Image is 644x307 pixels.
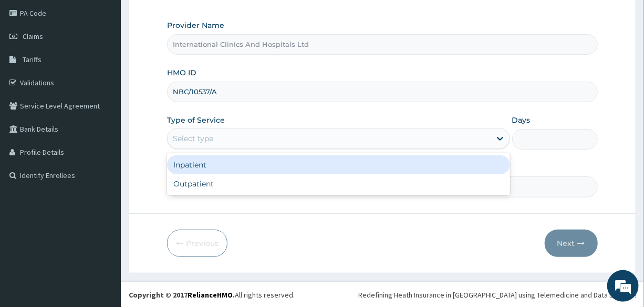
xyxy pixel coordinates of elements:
input: Enter HMO ID [167,82,597,102]
div: Outpatient [167,174,510,193]
textarea: Type your message and hit 'Enter' [5,200,200,236]
span: We're online! [61,88,145,195]
label: Days [512,115,531,125]
button: Next [545,230,598,257]
span: Claims [23,32,43,41]
label: Type of Service [167,115,225,125]
div: Select type [173,133,213,144]
label: HMO ID [167,67,196,78]
button: Previous [167,230,227,257]
a: RelianceHMO [188,290,233,300]
img: d_794563401_company_1708531726252_794563401 [19,53,43,79]
div: Redefining Heath Insurance in [GEOGRAPHIC_DATA] using Telemedicine and Data Science! [358,290,636,300]
div: Chat with us now [55,59,176,73]
div: Minimize live chat window [172,5,198,31]
label: Provider Name [167,20,224,31]
strong: Copyright © 2017 . [129,290,235,300]
span: Tariffs [23,55,41,64]
div: Inpatient [167,155,510,174]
